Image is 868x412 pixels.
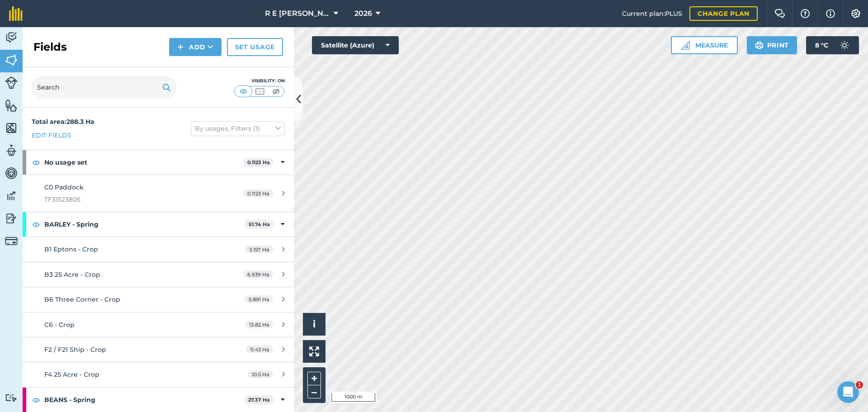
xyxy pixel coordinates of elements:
strong: 51.74 Ha [249,221,270,227]
a: F4 25 Acre - Crop10.5 Ha [23,362,294,387]
span: 5.891 Ha [245,295,273,303]
img: svg+xml;base64,PHN2ZyB4bWxucz0iaHR0cDovL3d3dy53My5vcmcvMjAwMC9zdmciIHdpZHRoPSI1NiIgaGVpZ2h0PSI2MC... [5,53,18,67]
strong: Total area : 288.3 Ha [32,118,94,126]
img: svg+xml;base64,PHN2ZyB4bWxucz0iaHR0cDovL3d3dy53My5vcmcvMjAwMC9zdmciIHdpZHRoPSIxOSIgaGVpZ2h0PSIyNC... [755,40,764,51]
span: TF31523805 [44,194,214,204]
img: svg+xml;base64,PHN2ZyB4bWxucz0iaHR0cDovL3d3dy53My5vcmcvMjAwMC9zdmciIHdpZHRoPSIxOSIgaGVpZ2h0PSIyNC... [162,82,171,93]
img: svg+xml;base64,PD94bWwgdmVyc2lvbj0iMS4wIiBlbmNvZGluZz0idXRmLTgiPz4KPCEtLSBHZW5lcmF0b3I6IEFkb2JlIE... [5,393,18,402]
button: i [303,313,325,336]
span: 10.5 Ha [248,370,273,378]
img: svg+xml;base64,PHN2ZyB4bWxucz0iaHR0cDovL3d3dy53My5vcmcvMjAwMC9zdmciIHdpZHRoPSI1MCIgaGVpZ2h0PSI0MC... [270,87,282,96]
span: 11.43 Ha [246,346,273,353]
button: 8 °C [806,36,859,54]
strong: 0.1123 Ha [247,159,270,166]
a: B6 Three Corner - Crop5.891 Ha [23,287,294,312]
span: Current plan : PLUS [622,9,682,19]
span: 2026 [354,8,372,19]
img: svg+xml;base64,PD94bWwgdmVyc2lvbj0iMS4wIiBlbmNvZGluZz0idXRmLTgiPz4KPCEtLSBHZW5lcmF0b3I6IEFkb2JlIE... [5,189,18,203]
div: BARLEY - Spring51.74 Ha [23,212,294,237]
span: 1 [856,381,863,388]
div: BEANS - Spring27.37 Ha [23,388,294,412]
img: A cog icon [850,9,861,18]
strong: No usage set [44,150,243,175]
img: svg+xml;base64,PHN2ZyB4bWxucz0iaHR0cDovL3d3dy53My5vcmcvMjAwMC9zdmciIHdpZHRoPSI1MCIgaGVpZ2h0PSI0MC... [238,87,249,96]
img: svg+xml;base64,PHN2ZyB4bWxucz0iaHR0cDovL3d3dy53My5vcmcvMjAwMC9zdmciIHdpZHRoPSIxOCIgaGVpZ2h0PSIyNC... [32,394,40,405]
img: svg+xml;base64,PHN2ZyB4bWxucz0iaHR0cDovL3d3dy53My5vcmcvMjAwMC9zdmciIHdpZHRoPSIxNyIgaGVpZ2h0PSIxNy... [826,8,835,19]
img: svg+xml;base64,PHN2ZyB4bWxucz0iaHR0cDovL3d3dy53My5vcmcvMjAwMC9zdmciIHdpZHRoPSIxOCIgaGVpZ2h0PSIyNC... [32,219,40,230]
input: Search [32,76,176,98]
img: svg+xml;base64,PD94bWwgdmVyc2lvbj0iMS4wIiBlbmNvZGluZz0idXRmLTgiPz4KPCEtLSBHZW5lcmF0b3I6IEFkb2JlIE... [5,212,18,225]
div: No usage set0.1123 Ha [23,150,294,175]
iframe: Intercom live chat [837,381,859,403]
span: 0.1123 Ha [243,189,273,197]
span: 13.82 Ha [245,321,273,328]
span: i [313,318,316,330]
img: svg+xml;base64,PD94bWwgdmVyc2lvbj0iMS4wIiBlbmNvZGluZz0idXRmLTgiPz4KPCEtLSBHZW5lcmF0b3I6IEFkb2JlIE... [5,235,18,247]
a: B1 Eptons - Crop3.157 Ha [23,237,294,261]
span: 8 ° C [815,36,828,54]
img: svg+xml;base64,PHN2ZyB4bWxucz0iaHR0cDovL3d3dy53My5vcmcvMjAwMC9zdmciIHdpZHRoPSI1NiIgaGVpZ2h0PSI2MC... [5,121,18,135]
span: F2 / F21 Ship - Crop [44,346,106,354]
a: B3 25 Acre - Crop6.939 Ha [23,262,294,287]
button: + [307,372,321,385]
img: svg+xml;base64,PD94bWwgdmVyc2lvbj0iMS4wIiBlbmNvZGluZz0idXRmLTgiPz4KPCEtLSBHZW5lcmF0b3I6IEFkb2JlIE... [835,36,854,54]
span: F4 25 Acre - Crop [44,370,99,379]
a: Set usage [227,38,283,56]
img: svg+xml;base64,PD94bWwgdmVyc2lvbj0iMS4wIiBlbmNvZGluZz0idXRmLTgiPz4KPCEtLSBHZW5lcmF0b3I6IEFkb2JlIE... [5,144,18,157]
strong: BARLEY - Spring [44,212,245,237]
button: Add [169,38,222,56]
span: C6 - Crop [44,321,75,329]
button: Print [747,36,797,54]
button: Measure [671,36,738,54]
span: 3.157 Ha [245,246,273,253]
span: B3 25 Acre - Crop [44,270,100,279]
span: R E [PERSON_NAME] [265,8,330,19]
a: F2 / F21 Ship - Crop11.43 Ha [23,337,294,362]
a: C6 - Crop13.82 Ha [23,313,294,337]
button: Satellite (Azure) [312,36,399,54]
img: fieldmargin Logo [9,6,23,21]
strong: 27.37 Ha [248,397,270,403]
a: Change plan [689,6,758,21]
img: svg+xml;base64,PHN2ZyB4bWxucz0iaHR0cDovL3d3dy53My5vcmcvMjAwMC9zdmciIHdpZHRoPSI1MCIgaGVpZ2h0PSI0MC... [254,87,265,96]
img: svg+xml;base64,PD94bWwgdmVyc2lvbj0iMS4wIiBlbmNvZGluZz0idXRmLTgiPz4KPCEtLSBHZW5lcmF0b3I6IEFkb2JlIE... [5,31,18,44]
img: svg+xml;base64,PHN2ZyB4bWxucz0iaHR0cDovL3d3dy53My5vcmcvMjAwMC9zdmciIHdpZHRoPSIxNCIgaGVpZ2h0PSIyNC... [177,42,184,52]
img: svg+xml;base64,PHN2ZyB4bWxucz0iaHR0cDovL3d3dy53My5vcmcvMjAwMC9zdmciIHdpZHRoPSIxOCIgaGVpZ2h0PSIyNC... [32,157,40,168]
div: Visibility: On [234,77,285,85]
img: A question mark icon [800,9,811,18]
span: C0 Paddock [44,183,84,191]
span: B1 Eptons - Crop [44,245,98,253]
img: svg+xml;base64,PHN2ZyB4bWxucz0iaHR0cDovL3d3dy53My5vcmcvMjAwMC9zdmciIHdpZHRoPSI1NiIgaGVpZ2h0PSI2MC... [5,99,18,112]
img: Ruler icon [681,41,690,50]
img: svg+xml;base64,PD94bWwgdmVyc2lvbj0iMS4wIiBlbmNvZGluZz0idXRmLTgiPz4KPCEtLSBHZW5lcmF0b3I6IEFkb2JlIE... [5,166,18,180]
a: Edit fields [32,130,71,140]
img: Two speech bubbles overlapping with the left bubble in the forefront [774,9,785,18]
button: By usages, Filters (1) [191,121,285,136]
img: Four arrows, one pointing top left, one top right, one bottom right and the last bottom left [309,346,319,356]
strong: BEANS - Spring [44,388,244,412]
a: C0 PaddockTF315238050.1123 Ha [23,175,294,212]
h2: Fields [33,40,67,54]
span: B6 Three Corner - Crop [44,295,120,303]
img: svg+xml;base64,PD94bWwgdmVyc2lvbj0iMS4wIiBlbmNvZGluZz0idXRmLTgiPz4KPCEtLSBHZW5lcmF0b3I6IEFkb2JlIE... [5,76,18,89]
button: – [307,385,321,398]
span: 6.939 Ha [243,270,273,278]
